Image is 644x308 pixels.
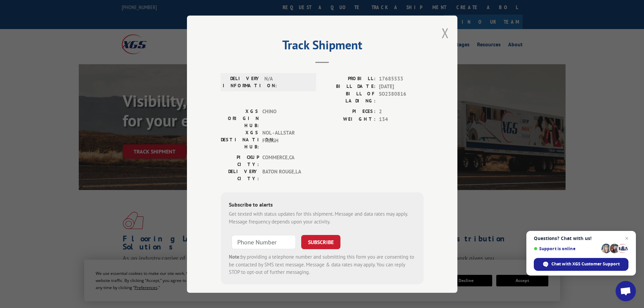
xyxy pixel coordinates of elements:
label: PIECES: [322,108,376,116]
input: Phone Number [232,235,296,249]
div: Open chat [616,281,636,301]
div: Subscribe to alerts [229,200,415,210]
div: by providing a telephone number and submitting this form you are consenting to be contacted by SM... [229,253,415,276]
span: COMMERCE , CA [262,154,308,168]
span: CHINO [262,108,308,129]
label: DELIVERY INFORMATION: [223,75,261,89]
div: Chat with XGS Customer Support [534,258,628,271]
span: Chat with XGS Customer Support [551,261,620,267]
label: BILL DATE: [322,82,376,90]
span: 17685533 [379,75,424,83]
span: BATON ROUGE , LA [262,168,308,182]
span: Support is online [534,246,599,251]
label: XGS ORIGIN HUB: [221,108,259,129]
label: DELIVERY CITY: [221,168,259,182]
span: [DATE] [379,82,424,90]
div: Get texted with status updates for this shipment. Message and data rates may apply. Message frequ... [229,210,415,226]
h2: Track Shipment [221,40,424,53]
label: PROBILL: [322,75,376,83]
strong: Note: [229,254,241,260]
label: XGS DESTINATION HUB: [221,129,259,150]
span: Close chat [623,234,631,242]
span: N/A [264,75,310,89]
span: Questions? Chat with us! [534,236,628,241]
span: 134 [379,115,424,123]
span: 2 [379,108,424,116]
label: WEIGHT: [322,115,376,123]
span: NOL - ALLSTAR FREIGH [262,129,308,150]
span: SO2380816 [379,90,424,104]
label: PICKUP CITY: [221,154,259,168]
button: Close modal [442,24,449,42]
label: BILL OF LADING: [322,90,376,104]
button: SUBSCRIBE [301,235,340,249]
